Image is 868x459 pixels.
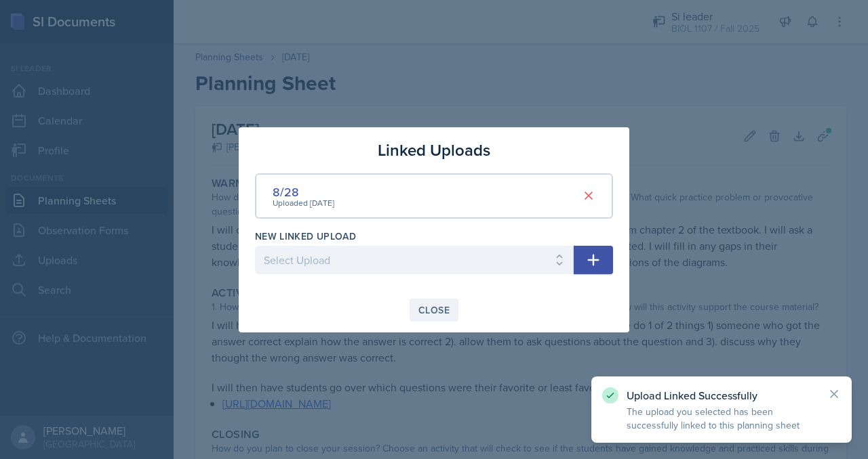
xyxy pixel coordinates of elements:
[255,230,356,243] label: New Linked Upload
[627,405,816,432] p: The upload you selected has been successfully linked to this planning sheet
[410,299,458,322] button: Close
[378,138,490,162] h3: Linked Uploads
[273,197,334,209] div: Uploaded [DATE]
[627,389,816,402] p: Upload Linked Successfully
[418,305,450,315] div: Close
[273,183,334,201] div: 8/28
